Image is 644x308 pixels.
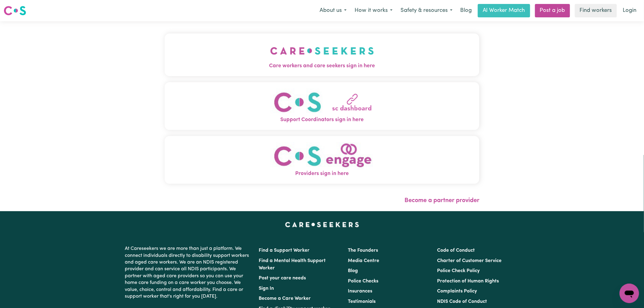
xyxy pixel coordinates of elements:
[165,136,479,184] button: Providers sign in here
[437,289,477,294] a: Complaints Policy
[620,284,639,303] iframe: Button to launch messaging window
[259,286,274,291] a: Sign In
[437,299,487,304] a: NDIS Code of Conduct
[437,248,475,253] a: Code of Conduct
[437,268,480,273] a: Police Check Policy
[397,4,457,17] button: Safety & resources
[348,258,379,263] a: Media Centre
[165,82,479,130] button: Support Coordinators sign in here
[259,296,311,301] a: Become a Care Worker
[259,276,306,281] a: Post your care needs
[165,170,479,178] span: Providers sign in here
[535,4,570,17] a: Post a job
[125,243,251,302] p: At Careseekers we are more than just a platform. We connect individuals directly to disability su...
[165,33,479,76] button: Care workers and care seekers sign in here
[259,258,326,271] a: Find a Mental Health Support Worker
[351,4,397,17] button: How it works
[348,299,376,304] a: Testimonials
[348,268,358,273] a: Blog
[619,4,640,17] a: Login
[285,222,359,227] a: Careseekers home page
[316,4,351,17] button: About us
[4,4,26,18] a: Careseekers logo
[437,258,502,263] a: Charter of Customer Service
[404,198,479,204] a: Become a partner provider
[478,4,530,17] a: AI Worker Match
[348,248,378,253] a: The Founders
[4,5,26,16] img: Careseekers logo
[348,289,372,294] a: Insurances
[259,248,310,253] a: Find a Support Worker
[437,279,499,284] a: Protection of Human Rights
[348,279,378,284] a: Police Checks
[575,4,617,17] a: Find workers
[165,116,479,124] span: Support Coordinators sign in here
[165,62,479,70] span: Care workers and care seekers sign in here
[457,4,475,17] a: Blog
